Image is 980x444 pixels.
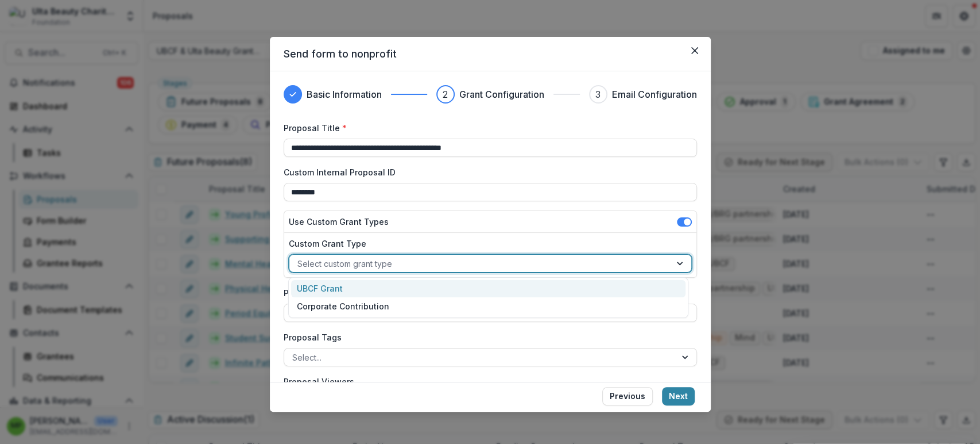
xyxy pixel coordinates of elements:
header: Send form to nonprofit [270,37,711,71]
label: Proposal Tags [284,331,690,343]
label: Custom Internal Proposal ID [284,166,690,178]
div: Progress [284,85,697,104]
button: Close [685,41,704,60]
h3: Email Configuration [612,87,697,101]
button: Previous [602,387,653,405]
div: 3 [595,87,601,101]
label: Proposal Title [284,122,690,134]
div: Corporate Contribution [291,297,685,315]
label: Proposal Viewers [284,376,690,388]
div: UBCF Grant [291,280,685,298]
button: Next [662,387,695,405]
label: Use Custom Grant Types [289,216,389,228]
h3: Basic Information [307,87,382,101]
label: Program Areas [284,287,690,299]
h3: Grant Configuration [459,87,544,101]
div: 2 [443,87,448,101]
label: Custom Grant Type [289,238,685,250]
